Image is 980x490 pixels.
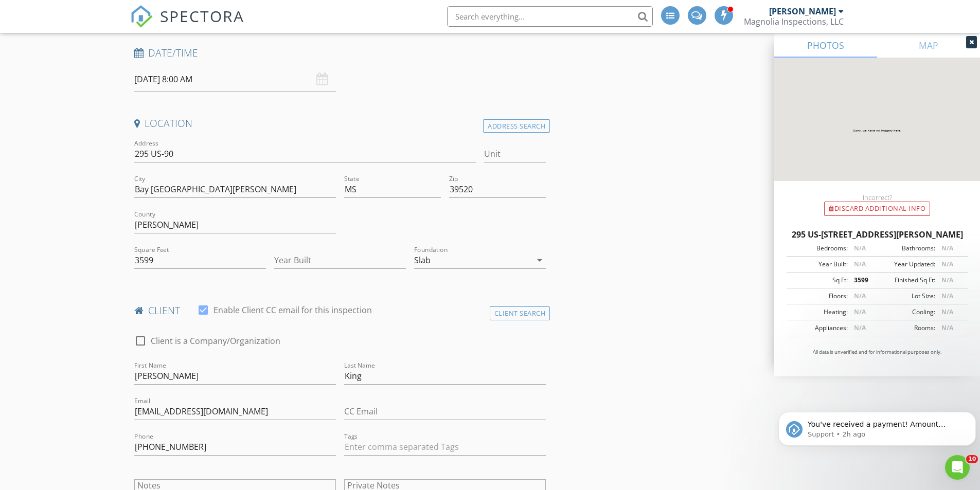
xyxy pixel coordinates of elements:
[877,292,935,301] div: Lot Size:
[877,33,980,58] a: MAP
[790,244,848,253] div: Bedrooms:
[877,260,935,269] div: Year Updated:
[848,276,877,285] div: 3599
[160,5,244,27] span: SPECTORA
[854,323,866,332] span: N/A
[790,276,848,285] div: Sq Ft:
[744,16,844,27] div: Magnolia Inspections, LLC
[134,304,546,317] h4: client
[877,323,935,333] div: Rooms:
[854,244,866,252] span: N/A
[790,292,848,301] div: Floors:
[941,292,953,300] span: N/A
[877,307,935,317] div: Cooling:
[533,254,546,266] i: arrow_drop_down
[774,390,980,462] iframe: Intercom notifications message
[774,193,980,202] div: Incorrect?
[877,276,935,285] div: Finished Sq Ft:
[941,244,953,252] span: N/A
[213,305,372,315] label: Enable Client CC email for this inspection
[134,117,546,130] h4: Location
[941,260,953,268] span: N/A
[941,307,953,316] span: N/A
[966,455,978,463] span: 10
[130,5,153,28] img: The Best Home Inspection Software - Spectora
[134,67,336,92] input: Select date
[790,260,848,269] div: Year Built:
[854,307,866,316] span: N/A
[854,260,866,268] span: N/A
[414,256,431,265] div: Slab
[790,307,848,317] div: Heating:
[854,292,866,300] span: N/A
[824,202,930,216] div: Discard Additional info
[790,323,848,333] div: Appliances:
[877,244,935,253] div: Bathrooms:
[483,119,550,133] div: Address Search
[490,306,550,320] div: Client Search
[151,336,280,346] label: Client is a Company/Organization
[787,349,968,356] p: All data is unverified and for informational purposes only.
[774,58,980,206] img: streetview
[941,276,953,284] span: N/A
[134,46,546,60] h4: Date/Time
[130,14,244,35] a: SPECTORA
[769,6,836,16] div: [PERSON_NAME]
[945,455,970,480] iframe: Intercom live chat
[941,323,953,332] span: N/A
[774,33,877,58] a: PHOTOS
[447,6,653,27] input: Search everything...
[787,228,968,241] div: 295 US-[STREET_ADDRESS][PERSON_NAME]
